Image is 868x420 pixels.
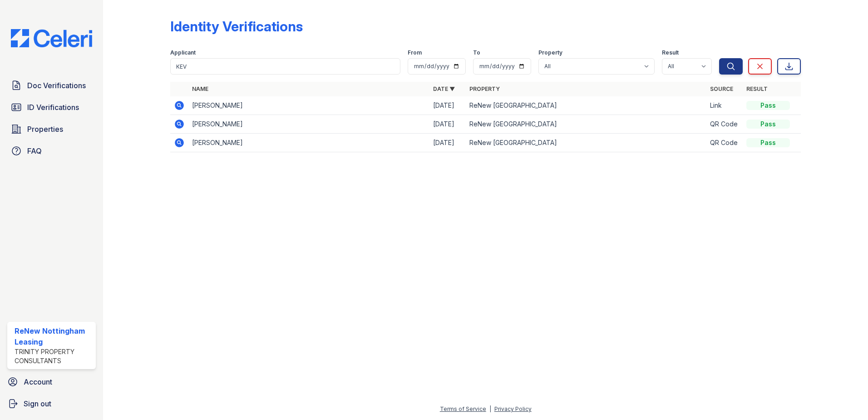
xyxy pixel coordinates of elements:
[7,76,96,95] a: Doc Verifications
[192,85,208,92] a: Name
[473,49,480,56] label: To
[440,405,486,412] a: Terms of Service
[24,398,51,409] span: Sign out
[27,80,86,91] span: Doc Verifications
[7,120,96,138] a: Properties
[469,85,500,92] a: Property
[7,98,96,116] a: ID Verifications
[170,18,303,35] div: Identity Verifications
[4,29,99,47] img: CE_Logo_Blue-a8612792a0a2168367f1c8372b55b34899dd931a85d93a1a3d3e32e68fde9ad4.png
[746,85,768,92] a: Result
[746,120,790,129] div: Pass
[746,101,790,110] div: Pass
[494,405,532,412] a: Privacy Policy
[538,49,562,56] label: Property
[429,134,466,152] td: [DATE]
[466,115,707,134] td: ReNew [GEOGRAPHIC_DATA]
[706,96,743,115] td: Link
[170,58,400,75] input: Search by name or phone number
[27,102,79,113] span: ID Verifications
[27,145,42,156] span: FAQ
[746,138,790,147] div: Pass
[706,134,743,152] td: QR Code
[489,405,491,412] div: |
[15,325,92,347] div: ReNew Nottingham Leasing
[429,96,466,115] td: [DATE]
[188,115,429,134] td: [PERSON_NAME]
[662,49,679,56] label: Result
[4,373,99,391] a: Account
[7,142,96,160] a: FAQ
[466,96,707,115] td: ReNew [GEOGRAPHIC_DATA]
[466,134,707,152] td: ReNew [GEOGRAPHIC_DATA]
[4,395,99,413] a: Sign out
[188,96,429,115] td: [PERSON_NAME]
[15,347,92,365] div: Trinity Property Consultants
[27,124,63,135] span: Properties
[706,115,743,134] td: QR Code
[408,49,422,56] label: From
[429,115,466,134] td: [DATE]
[433,85,455,92] a: Date ▼
[170,49,196,56] label: Applicant
[24,376,52,387] span: Account
[188,134,429,152] td: [PERSON_NAME]
[710,85,733,92] a: Source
